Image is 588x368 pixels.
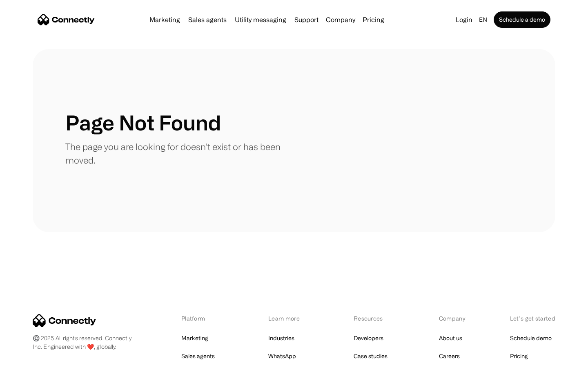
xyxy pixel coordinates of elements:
[359,16,388,23] a: Pricing
[354,332,383,344] a: Developers
[268,350,296,362] a: WhatsApp
[452,14,476,25] a: Login
[439,350,460,362] a: Careers
[185,16,230,23] a: Sales agents
[181,314,226,323] div: Platform
[232,16,290,23] a: Utility messaging
[476,14,492,25] div: en
[510,350,528,362] a: Pricing
[326,14,355,25] div: Company
[439,314,468,323] div: Company
[494,11,550,28] a: Schedule a demo
[65,110,221,135] h1: Page Not Found
[479,14,487,25] div: en
[181,332,208,344] a: Marketing
[354,350,388,362] a: Case studies
[268,332,294,344] a: Industries
[146,16,183,23] a: Marketing
[510,314,555,323] div: Let’s get started
[291,16,322,23] a: Support
[8,353,49,365] aside: Language selected: English
[323,14,358,25] div: Company
[439,332,462,344] a: About us
[181,350,215,362] a: Sales agents
[510,332,552,344] a: Schedule demo
[16,354,49,365] ul: Language list
[65,140,294,167] p: The page you are looking for doesn't exist or has been moved.
[268,314,311,323] div: Learn more
[38,13,95,26] a: home
[354,314,396,323] div: Resources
